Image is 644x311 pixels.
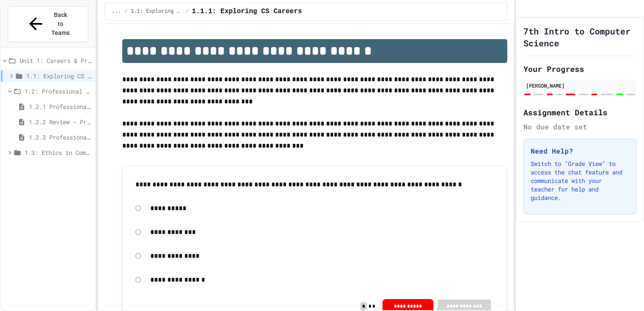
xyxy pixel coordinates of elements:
[29,102,92,111] span: 1.2.1 Professional Communication
[531,146,629,156] h3: Need Help?
[186,8,188,15] span: /
[25,87,92,96] span: 1.2: Professional Communication
[523,106,636,118] h2: Assignment Details
[523,25,636,49] h1: 7th Intro to Computer Science
[29,117,92,126] span: 1.2.2 Review - Professional Communication
[29,133,92,142] span: 1.2.3 Professional Communication Challenge
[523,63,636,75] h2: Your Progress
[25,148,92,157] span: 1.3: Ethics in Computing
[131,8,182,15] span: 1.1: Exploring CS Careers
[8,6,88,42] button: Back to Teams
[26,71,92,80] span: 1.1: Exploring CS Careers
[523,122,636,132] div: No due date set
[51,11,70,37] span: Back to Teams
[124,8,127,15] span: /
[526,82,634,89] div: [PERSON_NAME]
[112,8,121,15] span: ...
[20,56,92,65] span: Unit 1: Careers & Professionalism
[192,6,302,17] span: 1.1.1: Exploring CS Careers
[531,160,629,202] p: Switch to "Grade View" to access the chat feature and communicate with your teacher for help and ...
